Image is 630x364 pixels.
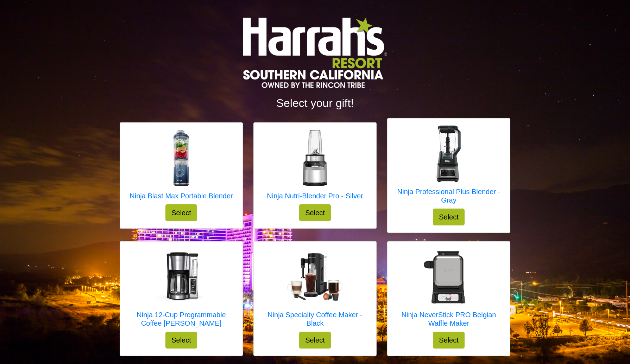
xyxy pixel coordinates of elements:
[267,130,363,204] a: Ninja Nutri-Blender Pro - Silver Ninja Nutri-Blender Pro - Silver
[165,204,197,221] button: Select
[395,311,503,327] h5: Ninja NeverStick PRO Belgian Waffle Maker
[421,249,477,305] img: Ninja NeverStick PRO Belgian Waffle Maker
[130,130,233,204] a: Ninja Blast Max Portable Blender Ninja Blast Max Portable Blender
[433,332,465,349] button: Select
[299,204,331,221] button: Select
[287,130,343,186] img: Ninja Nutri-Blender Pro - Silver
[433,209,465,225] button: Select
[153,249,209,305] img: Ninja 12-Cup Programmable Coffee Brewer
[267,192,363,200] h5: Ninja Nutri-Blender Pro - Silver
[395,187,503,204] h5: Ninja Professional Plus Blender - Gray
[395,249,503,332] a: Ninja NeverStick PRO Belgian Waffle Maker Ninja NeverStick PRO Belgian Waffle Maker
[299,332,331,349] button: Select
[127,249,235,332] a: Ninja 12-Cup Programmable Coffee Brewer Ninja 12-Cup Programmable Coffee [PERSON_NAME]
[287,253,343,301] img: Ninja Specialty Coffee Maker - Black
[421,126,477,182] img: Ninja Professional Plus Blender - Gray
[153,130,209,186] img: Ninja Blast Max Portable Blender
[243,18,387,88] img: Logo
[165,332,197,349] button: Select
[120,96,510,110] h2: Select your gift!
[261,311,369,327] h5: Ninja Specialty Coffee Maker - Black
[395,126,503,209] a: Ninja Professional Plus Blender - Gray Ninja Professional Plus Blender - Gray
[261,249,369,332] a: Ninja Specialty Coffee Maker - Black Ninja Specialty Coffee Maker - Black
[127,311,235,327] h5: Ninja 12-Cup Programmable Coffee [PERSON_NAME]
[130,192,233,200] h5: Ninja Blast Max Portable Blender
